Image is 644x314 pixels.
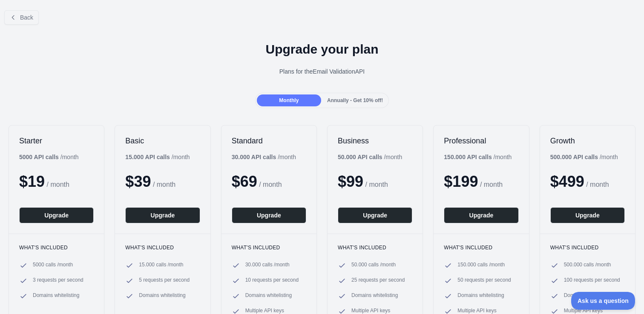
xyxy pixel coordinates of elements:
[232,173,257,190] span: $ 69
[550,154,598,160] b: 500.000 API calls
[444,154,492,160] b: 150.000 API calls
[338,154,382,160] b: 50.000 API calls
[338,136,412,146] h2: Business
[232,136,306,146] h2: Standard
[571,292,635,310] iframe: Toggle Customer Support
[338,173,363,190] span: $ 99
[550,136,625,146] h2: Growth
[338,153,402,161] div: / month
[232,154,276,160] b: 30.000 API calls
[550,153,618,161] div: / month
[444,136,518,146] h2: Professional
[444,153,512,161] div: / month
[232,153,296,161] div: / month
[550,173,584,190] span: $ 499
[444,173,478,190] span: $ 199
